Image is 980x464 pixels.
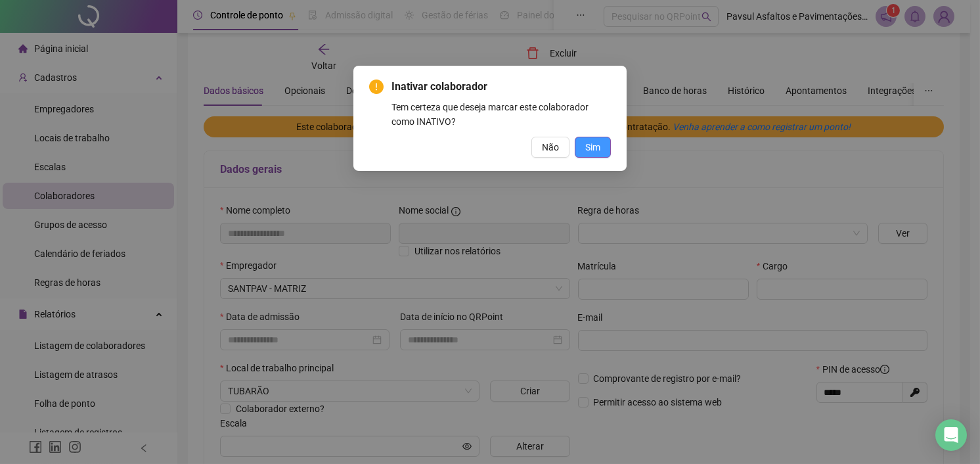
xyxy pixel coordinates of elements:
[935,419,967,451] div: Open Intercom Messenger
[369,80,384,94] span: exclamation-circle
[531,137,569,158] button: Não
[391,100,611,129] div: Tem certeza que deseja marcar este colaborador como INATIVO?
[585,140,600,154] span: Sim
[575,137,611,158] button: Sim
[542,140,559,154] span: Não
[391,79,611,95] span: Inativar colaborador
